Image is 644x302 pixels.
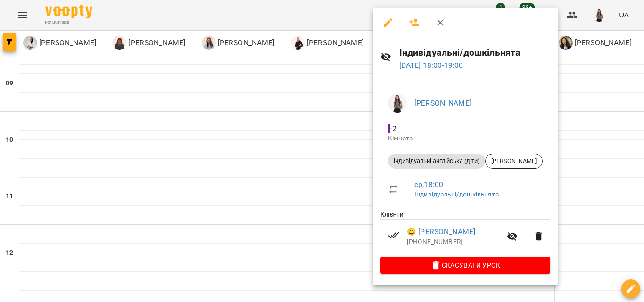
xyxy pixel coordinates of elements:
a: [PERSON_NAME] [414,98,471,107]
a: [DATE] 18:00-19:00 [399,61,463,70]
a: ср , 18:00 [414,180,443,189]
a: 😀 [PERSON_NAME] [407,226,475,237]
span: Скасувати Урок [388,260,543,271]
p: Кімната [388,134,543,143]
span: - 2 [388,124,398,133]
div: [PERSON_NAME] [485,154,543,169]
span: [PERSON_NAME] [486,157,542,165]
span: індивідуальні англійська (діти) [388,157,485,165]
a: Індивідуальні/дошкільнята [414,190,499,198]
p: [PHONE_NUMBER] [407,237,501,247]
h6: Індивідуальні/дошкільнята [399,45,550,60]
img: 6aba04e32ee3c657c737aeeda4e83600.jpg [388,94,407,113]
ul: Клієнти [380,210,550,257]
button: Скасувати Урок [380,257,550,274]
svg: Візит сплачено [388,229,399,241]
